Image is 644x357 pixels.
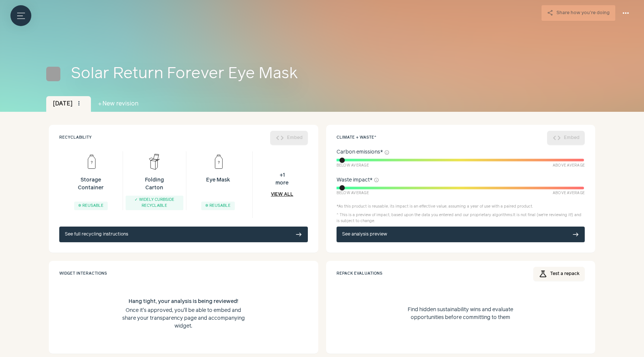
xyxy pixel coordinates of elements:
[533,267,585,281] a: scienceTest a repack
[572,231,579,238] span: east
[337,212,585,224] p: ^ This is a preview of impact, based upon the data you entered and our proprietary algorithms. It...
[275,179,288,187] span: more
[384,150,389,155] button: info
[337,266,382,282] div: Repack evaluations
[206,176,230,184] p: Eye Mask
[208,151,228,172] img: Eye Mask icon
[76,100,82,107] span: more_vert
[337,148,383,156] span: Carbon emissions *
[618,5,634,21] button: more_horiz
[78,204,104,208] span: ✲ Reusable
[59,266,308,282] div: Widget Interactions
[553,163,585,168] span: Above Average
[121,298,246,306] h3: Hang tight, your analysis is being reviewed!
[337,176,373,184] span: Waste impact *
[59,130,92,146] div: Recyclability
[275,171,288,179] span: + 1
[337,130,376,146] div: Climate + waste ^
[144,151,165,172] img: Folding Carton icon
[59,227,308,242] a: See full recycling instructions east
[337,163,369,168] span: Below Average
[80,151,101,172] img: Storage Container icon
[337,227,585,242] a: See analysis preview east
[337,204,585,210] div: * As this product is reusable, its impact is an effective value, assuming a year of use with a pa...
[74,98,84,109] button: more_vert
[337,190,369,196] span: Below Average
[46,96,91,112] div: [DATE]
[539,269,547,278] span: science
[135,198,174,208] span: ✓ Widely curbside recyclable
[136,176,173,192] p: Folding Carton
[97,101,102,107] span: add
[296,231,302,238] span: east
[398,306,523,322] p: Find hidden sustainability wins and evaluate opportunities before committing to them
[91,96,145,112] button: addNew revision
[621,9,630,18] span: more_horiz
[72,176,110,192] p: Storage Container
[205,204,231,208] span: ✲ Reusable
[553,190,585,196] span: Above Average
[71,62,598,86] div: Solar Return Forever Eye Mask
[121,307,246,330] p: Once it's approved, you'll be able to embed and share your transparency page and accompanying wid...
[271,191,293,198] a: View all
[374,177,379,183] button: info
